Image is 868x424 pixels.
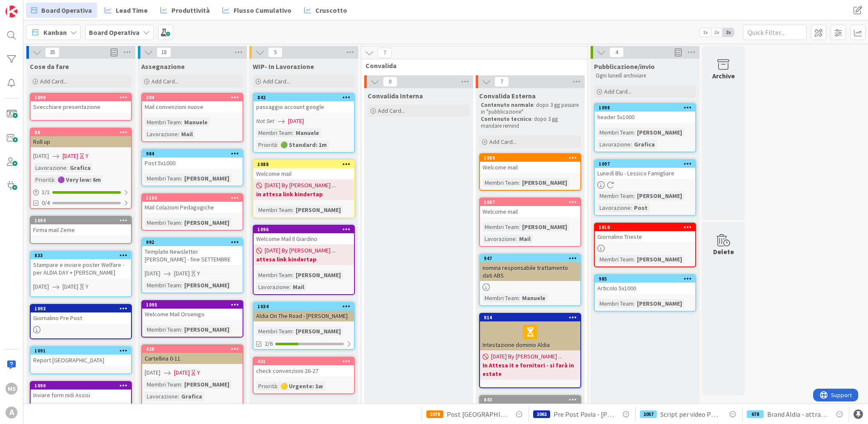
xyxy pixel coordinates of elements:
[40,77,67,85] span: Add Card...
[483,222,519,232] div: Membri Team
[181,325,182,334] span: :
[595,104,695,112] div: 1098
[142,238,243,265] div: 992Template Newsletter [PERSON_NAME] - fine SETTEMBRE
[292,128,294,138] span: :
[6,6,17,17] img: Visit kanbanzone.com
[294,128,321,138] div: Manuele
[256,327,292,336] div: Membri Team
[182,281,231,290] div: [PERSON_NAME]
[383,77,397,87] span: 0
[31,101,131,112] div: Svecchiare presentazione
[254,310,354,321] div: Aldia On The Road - [PERSON_NAME]
[100,3,153,18] a: Lead Time
[146,302,243,308] div: 1095
[254,365,354,376] div: check convenzioni 26-27
[31,347,131,355] div: 1091
[256,270,292,280] div: Membri Team
[595,283,695,294] div: Articolo 5x1000
[66,163,68,172] span: :
[31,187,131,198] div: 1/1
[254,226,354,233] div: 1096
[595,160,695,168] div: 1097
[30,62,69,71] span: Cose da fare
[315,5,347,15] span: Cruscotto
[634,191,635,201] span: :
[484,155,580,161] div: 1089
[597,299,634,308] div: Membri Team
[595,112,695,123] div: header 5x1000
[142,301,243,320] div: 1095Welcome Mail Orsenigo
[31,382,131,401] div: 1090Inviare form nidi Assisi
[253,225,355,295] a: 1096Welcome Mail Il Giardino[DATE] By [PERSON_NAME] ...attesa link kindertapMembri Team:[PERSON_N...
[174,269,190,278] span: [DATE]
[660,409,721,419] span: Script per video PROMO CE
[480,321,580,350] div: Intestazione dominio Aldia
[516,234,517,244] span: :
[254,358,354,365] div: 431
[145,392,178,401] div: Lavorazione
[146,151,243,157] div: 984
[256,117,274,125] i: Not Set
[146,346,243,352] div: 428
[6,383,17,395] div: MS
[609,47,624,57] span: 4
[254,160,354,179] div: 1088Welcome mail
[479,92,536,100] span: Convalida Esterna
[277,381,278,391] span: :
[31,224,131,235] div: Firma mail Zeme
[254,101,354,112] div: passaggio account google
[604,88,631,95] span: Add Card...
[142,238,243,246] div: 992
[481,115,531,123] strong: Contenuto tecnico
[146,195,243,201] div: 1100
[480,154,580,162] div: 1089
[483,293,519,303] div: Membri Team
[713,246,734,257] div: Delete
[145,380,181,389] div: Membri Team
[155,3,215,18] a: Produttività
[30,128,132,209] a: 88Roll up[DATE][DATE]YLavorazione:GraficaPriorità:🟣 Very low: 6m1/10/4
[141,300,243,338] a: 1095Welcome Mail OrsenigoMembri Team:[PERSON_NAME]
[256,205,292,215] div: Membri Team
[26,3,97,18] a: Board Operativa
[142,345,243,353] div: 428
[599,276,695,282] div: 985
[634,299,635,308] span: :
[263,77,290,85] span: Add Card...
[595,160,695,179] div: 1097Lunedì Blu - Lessico Famigliare
[480,314,580,321] div: 914
[520,293,548,303] div: Manuele
[491,352,562,361] span: [DATE] By [PERSON_NAME] ...
[479,313,581,388] a: 914Intestazione dominio Aldia[DATE] By [PERSON_NAME] ...In Attesa it e fornitori - si farà in estate
[265,246,336,255] span: [DATE] By [PERSON_NAME] ...
[30,216,132,244] a: 1094Firma mail Zeme
[31,94,131,112] div: 1099Svecchiare presentazione
[494,77,509,87] span: 7
[6,407,17,418] div: A
[595,104,695,123] div: 1098header 5x1000
[33,163,66,172] div: Lavorazione
[480,198,580,217] div: 1087Welcome mail
[182,380,231,389] div: [PERSON_NAME]
[447,409,507,419] span: Post [GEOGRAPHIC_DATA] - [DATE]
[182,325,231,334] div: [PERSON_NAME]
[594,274,696,312] a: 985Articolo 5x1000Membri Team:[PERSON_NAME]
[595,168,695,179] div: Lunedì Blu - Lessico Famigliare
[519,178,520,187] span: :
[634,255,635,264] span: :
[597,191,634,201] div: Membri Team
[31,129,131,147] div: 88Roll up
[30,304,132,339] a: 1093Giornalino Pre Post
[142,345,243,364] div: 428Cartellina 0-11
[519,222,520,232] span: :
[31,347,131,366] div: 1091Report [GEOGRAPHIC_DATA]
[595,275,695,294] div: 985Articolo 5x1000
[42,188,50,197] span: 1 / 1
[55,175,103,184] div: 🟣 Very low: 6m
[182,218,231,227] div: [PERSON_NAME]
[142,158,243,169] div: Post 5x1000
[142,202,243,213] div: Mail Colazioni Pedagogiche
[635,128,684,137] div: [PERSON_NAME]
[635,299,684,308] div: [PERSON_NAME]
[635,191,684,201] div: [PERSON_NAME]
